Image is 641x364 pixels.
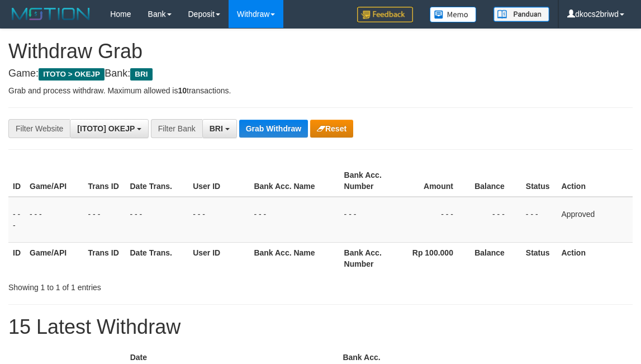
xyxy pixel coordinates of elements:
[521,197,557,243] td: - - -
[402,197,470,243] td: - - -
[8,316,633,338] h1: 15 Latest Withdraw
[25,242,84,274] th: Game/API
[188,242,249,274] th: User ID
[210,124,223,133] span: BRI
[125,165,188,197] th: Date Trans.
[249,197,339,243] td: - - -
[8,242,25,274] th: ID
[77,124,135,133] span: [ITOTO] OKEJP
[557,197,633,243] td: Approved
[521,165,557,197] th: Status
[8,277,259,293] div: Showing 1 to 1 of 1 entries
[8,40,633,63] h1: Withdraw Grab
[125,197,188,243] td: - - -
[8,85,633,96] p: Grab and process withdraw. Maximum allowed is transactions.
[249,165,339,197] th: Bank Acc. Name
[470,165,521,197] th: Balance
[70,119,149,138] button: [ITOTO] OKEJP
[357,7,413,22] img: Feedback.jpg
[130,68,152,81] span: BRI
[188,165,249,197] th: User ID
[84,242,126,274] th: Trans ID
[557,165,633,197] th: Action
[470,197,521,243] td: - - -
[557,242,633,274] th: Action
[125,242,188,274] th: Date Trans.
[25,165,84,197] th: Game/API
[8,197,25,243] td: - - -
[8,6,93,22] img: MOTION_logo.png
[249,242,339,274] th: Bank Acc. Name
[8,165,25,197] th: ID
[39,68,105,81] span: ITOTO > OKEJP
[239,120,308,138] button: Grab Withdraw
[402,242,470,274] th: Rp 100.000
[8,119,70,138] div: Filter Website
[310,120,353,138] button: Reset
[202,119,237,138] button: BRI
[25,197,84,243] td: - - -
[188,197,249,243] td: - - -
[340,165,402,197] th: Bank Acc. Number
[340,242,402,274] th: Bank Acc. Number
[84,197,126,243] td: - - -
[84,165,126,197] th: Trans ID
[340,197,402,243] td: - - -
[178,86,187,95] strong: 10
[470,242,521,274] th: Balance
[8,68,633,79] h4: Game: Bank:
[151,119,202,138] div: Filter Bank
[430,7,477,22] img: Button%20Memo.svg
[521,242,557,274] th: Status
[493,7,549,22] img: panduan.png
[402,165,470,197] th: Amount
